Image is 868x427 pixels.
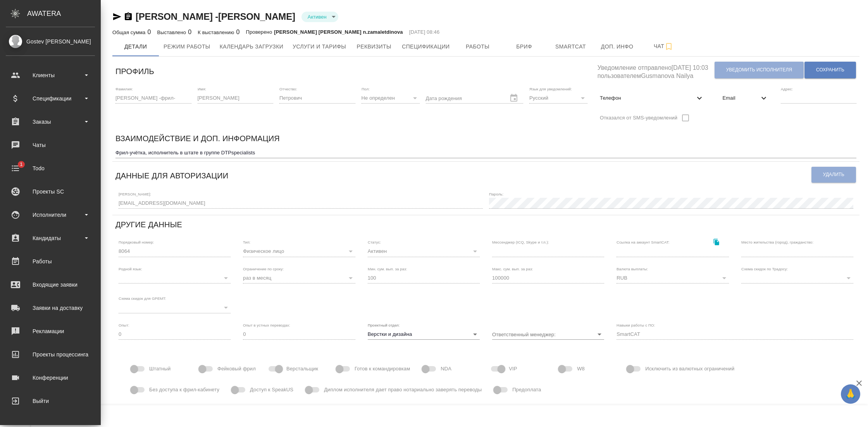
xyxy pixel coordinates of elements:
[600,114,677,122] span: Отказался от SMS-уведомлений
[844,386,857,402] span: 🙏
[115,87,133,91] label: Фамилия:
[15,161,27,168] span: 1
[409,28,440,36] p: [DATE] 08:46
[529,87,572,91] label: Язык для уведомлений:
[804,62,856,78] button: Сохранить
[2,391,99,411] a: Выйти
[2,135,99,155] a: Чаты
[645,365,734,373] span: Исключить из валютных ограничений
[119,267,142,271] label: Родной язык:
[149,386,219,394] span: Без доступа к фрил-кабинету
[552,42,589,52] span: Smartcat
[217,365,256,373] span: Фейковый фрил
[324,386,482,394] span: Диплом исполнителя дает право нотариально заверять переводы
[124,12,133,21] button: Скопировать ссылку
[509,365,517,373] span: VIP
[362,87,370,91] label: Пол:
[117,42,154,52] span: Детали
[243,246,355,257] div: Физическое лицо
[506,42,543,52] span: Бриф
[198,28,239,37] div: 0
[198,87,206,91] label: Имя:
[115,65,154,78] h6: Профиль
[741,240,813,244] label: Место жительства (город), гражданство:
[577,365,585,373] span: W8
[115,132,280,145] h6: Взаимодействие и доп. информация
[599,42,636,52] span: Доп. инфо
[6,139,95,151] div: Чаты
[459,42,496,52] span: Работы
[6,209,95,221] div: Исполнители
[115,150,856,156] textarea: Фрил-учётка, исполнитель в штате в группе DTPspecialists
[119,240,154,244] label: Порядковый номер:
[119,297,166,301] label: Схема скидок для GPEMT:
[741,267,788,271] label: Схема скидок по Традосу:
[716,90,775,107] div: Email
[112,29,147,35] p: Общая сумма
[112,12,122,21] button: Скопировать ссылку для ЯМессенджера
[2,182,99,201] a: Проекты SC
[6,69,95,81] div: Клиенты
[136,11,295,22] a: [PERSON_NAME] -[PERSON_NAME]
[2,159,99,178] a: 1Todo
[2,368,99,387] a: Конференции
[305,14,329,20] button: Активен
[6,279,95,290] div: Входящие заявки
[6,163,95,174] div: Todo
[6,325,95,337] div: Рекламации
[368,240,381,244] label: Статус:
[512,386,541,394] span: Предоплата
[6,232,95,244] div: Кандидаты
[279,87,297,91] label: Отчество:
[781,87,793,91] label: Адрес:
[6,302,95,314] div: Заявки на доставку
[2,322,99,341] a: Рекламации
[27,6,101,21] div: AWATERA
[489,192,503,196] label: Пароль:
[470,329,480,340] button: Open
[492,267,533,271] label: Макс. сум. вып. за раз:
[617,273,728,284] div: RUB
[598,60,714,80] h5: Уведомление отправлено [DATE] 10:03 пользователем Gusmanova Nailya
[723,94,759,102] span: Email
[198,29,236,35] p: К выставлению
[6,256,95,267] div: Работы
[594,90,710,107] div: Телефон
[368,246,480,257] div: Активен
[6,395,95,407] div: Выйти
[617,267,648,271] label: Валюта выплаты:
[529,93,587,104] div: Русский
[6,186,95,197] div: Проекты SC
[6,372,95,384] div: Конференции
[441,365,451,373] span: NDA
[355,365,410,373] span: Готов к командировкам
[2,345,99,364] a: Проекты процессинга
[274,28,403,36] p: [PERSON_NAME] [PERSON_NAME] n.zamaletdinova
[645,41,682,51] span: Чат
[6,93,95,104] div: Спецификации
[246,28,274,36] p: Проверено
[368,267,407,271] label: Мин. сум. вып. за раз:
[6,349,95,360] div: Проекты процессинга
[402,42,449,52] span: Спецификации
[301,12,338,22] div: Активен
[157,29,188,35] p: Выставлено
[617,240,670,244] label: Ссылка на аккаунт SmartCAT:
[841,384,860,404] button: 🙏
[243,267,284,271] label: Ограничение по сроку:
[164,42,210,52] span: Режим работы
[492,240,549,244] label: Мессенджер (ICQ, Skype и т.п.):
[115,218,182,231] h6: Другие данные
[664,42,673,51] svg: Подписаться
[243,323,290,327] label: Опыт в устных переводах:
[220,42,284,52] span: Календарь загрузки
[617,323,655,327] label: Навыки работы с ПО:
[250,386,293,394] span: Доступ к SpeakUS
[2,252,99,271] a: Работы
[119,323,129,327] label: Опыт:
[115,169,228,182] h6: Данные для авторизации
[594,329,605,340] button: Open
[243,273,355,284] div: раз в месяц
[293,42,346,52] span: Услуги и тарифы
[6,37,95,46] div: Gostev [PERSON_NAME]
